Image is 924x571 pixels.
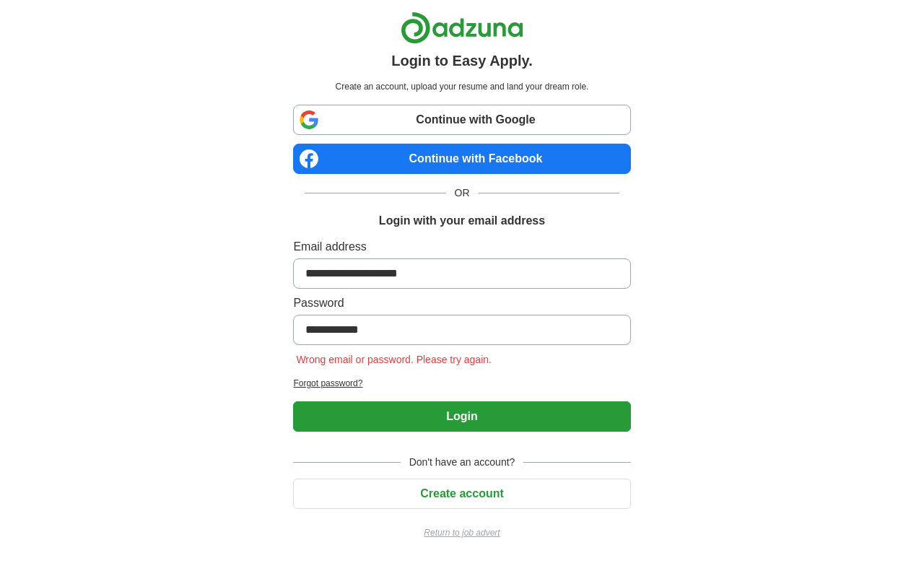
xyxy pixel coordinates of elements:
[293,144,630,174] a: Continue with Facebook
[293,354,494,365] span: Wrong email or password. Please try again.
[293,487,630,500] a: Create account
[446,186,479,201] span: OR
[401,12,523,44] img: Adzuna logo
[379,212,545,230] h1: Login with your email address
[293,238,630,256] label: Email address
[296,80,627,93] p: Create an account, upload your resume and land your dream role.
[391,50,533,71] h1: Login to Easy Apply.
[293,401,630,432] button: Login
[293,295,630,312] label: Password
[293,377,630,390] a: Forgot password?
[293,526,630,539] a: Return to job advert
[293,105,630,135] a: Continue with Google
[293,479,630,509] button: Create account
[401,455,524,470] span: Don't have an account?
